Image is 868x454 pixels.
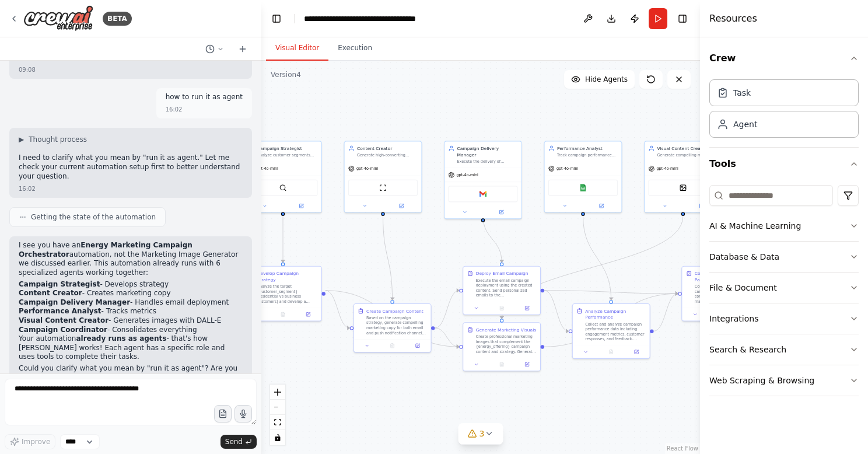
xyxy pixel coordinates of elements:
div: Task [733,87,751,99]
div: 16:02 [19,184,36,193]
button: File & Document [709,273,859,303]
g: Edge from 71c27877-badd-4816-a51c-1f571f5e4bf0 to 7c817bc1-8140-475c-8b32-605ed34a687d [380,216,395,300]
div: 16:02 [166,105,183,114]
button: Execution [328,36,381,61]
button: Open in side panel [684,202,719,209]
p: Your automation - that's how [PERSON_NAME] works! Each agent has a specific role and uses tools t... [19,334,243,362]
div: Campaign Delivery ManagerExecute the delivery of marketing campaigns through email channels for {... [444,141,522,219]
button: Open in side panel [283,202,319,209]
span: Thought process [29,135,87,144]
button: Integrations [709,303,859,334]
div: Generate high-converting marketing copy for {energy_offering} campaigns targeting {customer_segme... [357,153,418,158]
div: Develop Campaign Strategy [257,270,318,282]
g: Edge from 7c817bc1-8140-475c-8b32-605ed34a687d to 2f0361fd-5dd1-458b-9a3e-afca817089ec [435,287,459,331]
span: gpt-4o-mini [656,166,678,172]
div: Content CreatorGenerate high-converting marketing copy for {energy_offering} campaigns targeting ... [344,141,422,212]
span: Getting the state of the automation [31,212,156,222]
button: Open in side panel [407,342,428,350]
div: Performance Analyst [557,145,618,152]
button: No output available [269,310,296,318]
img: Google Sheets [579,184,587,191]
button: Database & Data [709,242,859,272]
g: Edge from 4b4a827a-098a-4c28-a106-ee6690139e97 to f2b30775-382f-4174-a492-09c78ffdd7b1 [325,287,459,350]
img: DallETool [680,184,687,191]
button: Open in side panel [484,208,519,216]
span: Improve [22,437,50,446]
div: Consolidate Campaign PackageCompile and organize all campaign deliverables into a comprehensive, ... [681,266,759,322]
div: File & Document [709,282,777,294]
button: Hide right sidebar [674,11,691,27]
button: Tools [709,148,859,180]
button: Visual Editor [266,36,328,61]
div: Develop Campaign StrategyAnalyze the target {customer_segment} (residential vs business customers... [244,266,322,322]
button: Crew [709,42,859,75]
strong: Campaign Coordinator [19,326,107,334]
div: Performance AnalystTrack campaign performance metrics, collect customer feedback, and analyze eng... [544,141,622,212]
span: gpt-4o-mini [356,166,378,172]
button: Open in side panel [516,305,538,312]
button: No output available [488,361,514,368]
span: Hide Agents [585,75,628,84]
div: Integrations [709,313,758,324]
nav: breadcrumb [304,13,435,25]
img: ScrapeWebsiteTool [379,184,387,191]
button: Open in side panel [384,202,419,209]
div: Execute the email campaign deployment using the created content. Send personalized emails to the ... [476,278,537,298]
div: Analyze Campaign PerformanceCollect and analyze campaign performance data including engagement me... [572,303,650,359]
div: Create Campaign Content [366,308,423,315]
div: 09:08 [19,65,36,74]
button: Open in side panel [297,310,319,318]
g: Edge from 4b4a827a-098a-4c28-a106-ee6690139e97 to 7c817bc1-8140-475c-8b32-605ed34a687d [325,287,350,331]
li: - Consolidates everything [19,326,243,335]
div: Crew [709,75,859,147]
strong: Content Creator [19,289,82,297]
button: Open in side panel [516,361,538,368]
p: I see you have an automation, not the Marketing Image Generator we discussed earlier. This automa... [19,241,243,277]
img: SerplyWebSearchTool [279,184,287,191]
button: Search & Research [709,334,859,365]
div: Campaign Delivery Manager [457,145,518,158]
div: Campaign Strategist [257,145,318,152]
div: Deploy Email CampaignExecute the email campaign deployment using the created content. Send person... [463,266,541,315]
h4: Resources [709,12,757,26]
span: ▶ [19,135,24,144]
button: ▶Thought process [19,135,87,144]
button: fit view [270,415,285,430]
button: toggle interactivity [270,430,285,445]
div: BETA [103,12,132,26]
div: Generate Marketing VisualsCreate professional marketing images that complement the {energy_offeri... [463,322,541,371]
div: Content Creator [357,145,418,152]
div: Generate Marketing Visuals [476,327,537,333]
div: Visual Content Creator [657,145,717,152]
img: Logo [23,5,93,32]
div: Based on the campaign strategy, generate compelling marketing copy for both email and push notifi... [366,315,427,335]
button: Open in side panel [626,348,647,356]
g: Edge from 7c817bc1-8140-475c-8b32-605ed34a687d to f2b30775-382f-4174-a492-09c78ffdd7b1 [435,325,459,350]
div: Visual Content CreatorGenerate compelling marketing images for {energy_offering} campaigns target... [644,141,722,212]
div: Database & Data [709,251,779,263]
button: zoom in [270,385,285,400]
div: Track campaign performance metrics, collect customer feedback, and analyze engagement data for {e... [557,153,618,158]
div: Version 4 [271,70,301,79]
li: - Generates images with DALL-E [19,316,243,326]
div: Search & Research [709,344,786,355]
div: Deploy Email Campaign [476,270,528,277]
div: Consolidate Campaign Package [695,270,755,282]
strong: already runs as agents [76,334,166,343]
span: Send [225,437,243,446]
span: gpt-4o-mini [256,166,278,172]
div: Tools [709,180,859,406]
p: how to run it as agent [166,93,243,102]
g: Edge from 0ad60a18-58c4-4dcd-9caa-90fb195a6862 to f2b30775-382f-4174-a492-09c78ffdd7b1 [499,216,687,319]
div: Web Scraping & Browsing [709,375,814,386]
div: Generate compelling marketing images for {energy_offering} campaigns targeting {customer_segment}... [657,153,717,158]
g: Edge from 2f0361fd-5dd1-458b-9a3e-afca817089ec to 4db08f0b-c278-484c-b15d-f6cd82be91e8 [544,287,569,334]
button: AI & Machine Learning [709,211,859,241]
button: Click to speak your automation idea [235,405,252,422]
img: Gmail [480,190,487,198]
strong: Campaign Delivery Manager [19,298,130,306]
g: Edge from 835641c2-1dbf-4b0f-aa62-462d9cf264ee to 2f0361fd-5dd1-458b-9a3e-afca817089ec [480,216,505,263]
button: No output available [598,348,624,356]
strong: Performance Analyst [19,307,101,315]
button: Hide Agents [564,70,635,89]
